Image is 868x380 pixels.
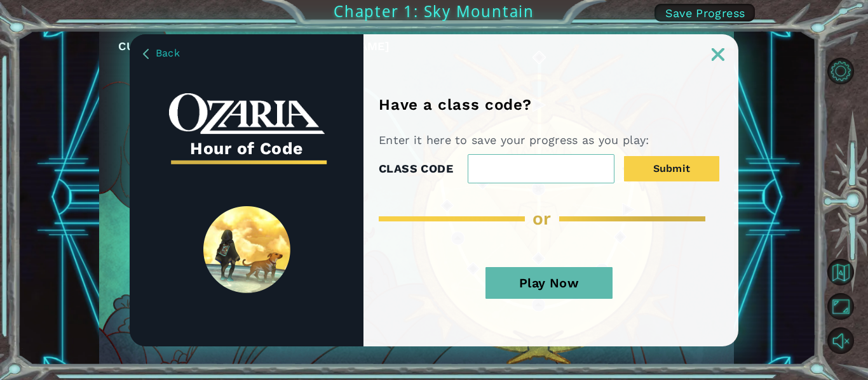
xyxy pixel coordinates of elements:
span: or [532,208,552,229]
label: CLASS CODE [379,159,453,178]
img: SpiritLandReveal.png [203,206,290,293]
span: Back [156,47,180,59]
button: Submit [624,156,719,181]
img: whiteOzariaWordmark.png [169,93,325,134]
h3: Hour of Code [169,134,325,162]
p: Enter it here to save your progress as you play: [379,133,654,148]
h1: Have a class code? [379,96,536,114]
button: Play Now [485,267,613,299]
img: ExitButton_Dusk.png [712,48,724,61]
img: BackArrow_Dusk.png [143,49,149,59]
